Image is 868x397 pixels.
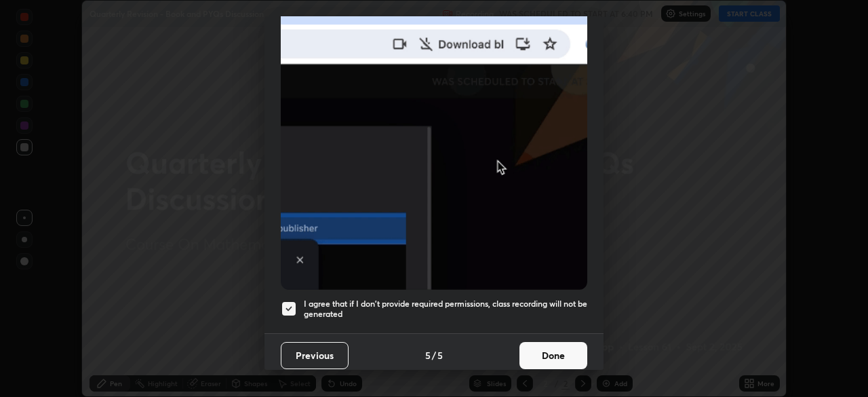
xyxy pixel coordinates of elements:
[519,342,587,369] button: Done
[437,348,443,362] h4: 5
[425,348,431,362] h4: 5
[281,342,349,369] button: Previous
[304,299,587,320] h5: I agree that if I don't provide required permissions, class recording will not be generated
[432,348,436,362] h4: /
